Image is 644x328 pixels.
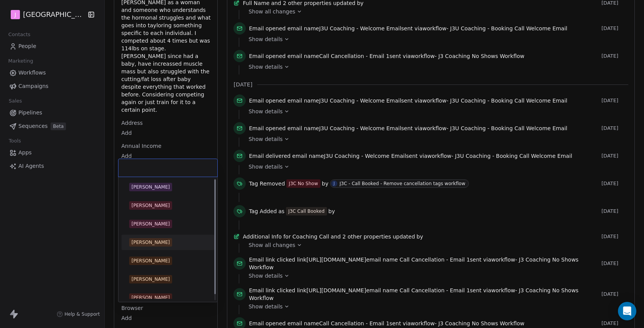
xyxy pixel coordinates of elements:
[131,239,170,246] div: [PERSON_NAME]
[122,179,214,305] div: Suggestions
[131,202,170,209] div: [PERSON_NAME]
[131,257,170,264] div: [PERSON_NAME]
[131,294,170,301] div: [PERSON_NAME]
[131,276,170,283] div: [PERSON_NAME]
[131,220,170,227] div: [PERSON_NAME]
[131,184,170,191] div: [PERSON_NAME]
